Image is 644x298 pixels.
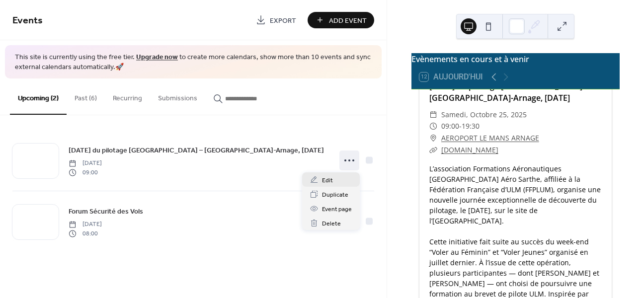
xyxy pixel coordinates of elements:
[322,204,352,215] span: Event page
[69,206,143,217] a: Forum Sécurité des Vols
[322,219,341,229] span: Delete
[441,109,527,121] span: samedi, octobre 25, 2025
[441,132,539,144] a: AEROPORT LE MANS ARNAGE
[69,207,143,217] span: Forum Sécurité des Vols
[69,145,324,156] a: [DATE] du pilotage [GEOGRAPHIC_DATA] – [GEOGRAPHIC_DATA]-Arnage, [DATE]
[429,109,437,121] div: ​
[150,78,205,114] button: Submissions
[459,120,462,132] span: -
[411,53,620,65] div: Evènements en cours et à venir
[429,80,588,103] a: [DATE] du pilotage [GEOGRAPHIC_DATA] – [GEOGRAPHIC_DATA]-Arnage, [DATE]
[429,144,437,156] div: ​
[10,78,67,115] button: Upcoming (2)
[69,220,102,229] span: [DATE]
[329,15,367,26] span: Add Event
[248,12,304,28] a: Export
[69,229,102,238] span: 08:00
[462,120,480,132] span: 19:30
[429,132,437,144] div: ​
[69,146,324,156] span: [DATE] du pilotage [GEOGRAPHIC_DATA] – [GEOGRAPHIC_DATA]-Arnage, [DATE]
[69,168,102,177] span: 09:00
[12,11,43,30] span: Events
[441,120,459,132] span: 09:00
[441,145,498,154] a: [DOMAIN_NAME]
[322,175,333,186] span: Edit
[270,15,296,26] span: Export
[67,78,105,114] button: Past (6)
[429,120,437,132] div: ​
[69,159,102,168] span: [DATE]
[105,78,150,114] button: Recurring
[322,190,348,200] span: Duplicate
[136,51,178,64] a: Upgrade now
[15,53,372,72] span: This site is currently using the free tier. to create more calendars, show more than 10 events an...
[308,12,374,28] button: Add Event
